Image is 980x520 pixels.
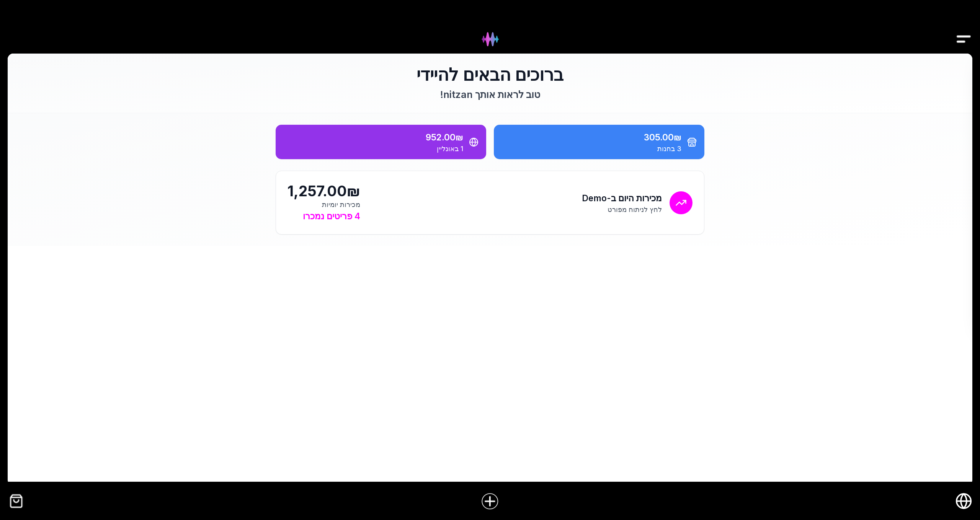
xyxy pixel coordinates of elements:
[582,191,662,205] h2: מכירות היום ב-Demo
[501,144,681,153] div: 3 בחנות
[475,486,505,516] a: הוסף פריט
[440,89,540,100] span: טוב לראות אותך nitzan !
[287,209,360,223] div: 4 פריטים נמכרו
[475,24,505,54] img: Hydee Logo
[276,65,704,84] h1: ברוכים הבאים להיידי
[955,492,972,510] a: חנות אונליין
[287,200,360,209] div: מכירות יומיות
[501,130,681,144] div: 305.00₪
[8,492,25,510] img: קופה
[955,18,972,36] button: Drawer
[287,183,360,200] div: 1,257.00₪
[283,144,463,153] div: 1 באונליין
[955,24,972,54] img: Drawer
[582,205,662,214] p: לחץ לניתוח מפורט
[283,130,463,144] div: 952.00₪
[481,492,499,510] img: הוסף פריט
